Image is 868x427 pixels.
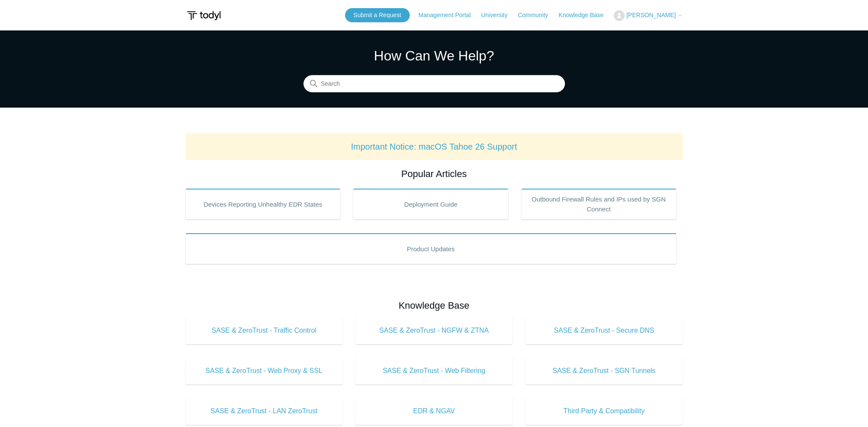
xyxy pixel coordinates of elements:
span: SASE & ZeroTrust - Traffic Control [198,325,330,336]
span: SASE & ZeroTrust - Web Proxy & SSL [198,366,330,376]
a: Deployment Guide [353,189,508,220]
span: Third Party & Compatibility [538,406,670,416]
h2: Knowledge Base [186,298,683,313]
a: Submit a Request [345,8,410,22]
span: SASE & ZeroTrust - Secure DNS [538,325,670,336]
a: Management Portal [418,11,479,20]
a: Devices Reporting Unhealthy EDR States [186,189,341,220]
a: SASE & ZeroTrust - Web Proxy & SSL [186,357,343,385]
img: Todyl Support Center Help Center home page [186,8,222,24]
button: [PERSON_NAME] [614,10,682,21]
span: EDR & NGAV [368,406,500,416]
span: SASE & ZeroTrust - SGN Tunnels [538,366,670,376]
input: Search [303,75,565,93]
a: SASE & ZeroTrust - Traffic Control [186,317,343,344]
a: University [481,11,516,20]
a: EDR & NGAV [355,397,513,425]
h1: How Can We Help? [303,45,565,66]
a: Important Notice: macOS Tahoe 26 Support [351,142,517,151]
span: [PERSON_NAME] [626,12,676,18]
a: SASE & ZeroTrust - NGFW & ZTNA [355,317,513,344]
span: SASE & ZeroTrust - NGFW & ZTNA [368,325,500,336]
a: Knowledge Base [559,11,612,20]
a: Product Updates [186,233,676,264]
span: SASE & ZeroTrust - LAN ZeroTrust [198,406,330,416]
a: SASE & ZeroTrust - SGN Tunnels [526,357,683,385]
a: Outbound Firewall Rules and IPs used by SGN Connect [521,189,676,220]
a: Third Party & Compatibility [526,397,683,425]
span: SASE & ZeroTrust - Web Filtering [368,366,500,376]
a: SASE & ZeroTrust - Secure DNS [526,317,683,344]
h2: Popular Articles [186,167,683,181]
a: SASE & ZeroTrust - Web Filtering [355,357,513,385]
a: Community [518,11,557,20]
a: SASE & ZeroTrust - LAN ZeroTrust [186,397,343,425]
